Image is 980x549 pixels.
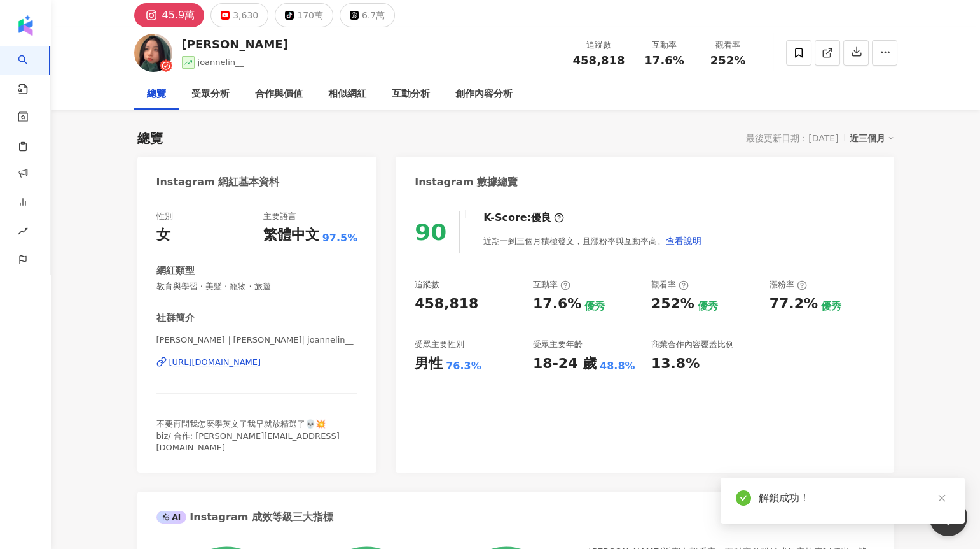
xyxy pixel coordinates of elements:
div: Instagram 數據總覽 [415,175,518,189]
div: 合作與價值 [255,87,303,102]
div: 76.3% [446,359,481,373]
div: Instagram 成效等級三大指標 [156,510,333,524]
div: 觀看率 [704,39,752,52]
span: 17.6% [644,54,684,67]
div: 商業合作內容覆蓋比例 [651,339,734,350]
div: 繁體中文 [263,225,319,245]
span: close [937,494,946,503]
div: 總覽 [147,87,166,102]
div: K-Score : [483,211,564,225]
img: logo icon [15,15,36,36]
div: 170萬 [297,6,323,24]
div: 總覽 [137,129,163,147]
div: 3,630 [233,6,258,24]
div: Instagram 網紅基本資料 [156,175,280,189]
div: 458,818 [415,294,478,314]
span: [PERSON_NAME]｜[PERSON_NAME]| joannelin__ [156,334,358,346]
button: 170萬 [275,3,333,27]
div: 252% [651,294,694,314]
div: [PERSON_NAME] [182,36,288,52]
div: 最後更新日期：[DATE] [746,133,838,143]
div: 受眾分析 [191,87,230,102]
div: 優良 [531,211,551,225]
div: 18-24 歲 [533,354,597,374]
div: 45.9萬 [162,6,195,24]
div: 創作內容分析 [455,87,513,102]
img: KOL Avatar [134,34,172,72]
div: 優秀 [584,299,605,313]
button: 6.7萬 [340,3,395,27]
div: 主要語言 [263,211,296,222]
div: 追蹤數 [415,279,439,290]
span: 查看說明 [666,236,701,246]
div: 受眾主要年齡 [533,339,583,350]
div: 6.7萬 [362,6,385,24]
div: 受眾主要性別 [415,339,464,350]
div: 網紅類型 [156,264,195,278]
button: 3,630 [210,3,268,27]
div: 解鎖成功！ [759,490,949,506]
span: 252% [710,54,746,67]
div: 相似網紅 [328,87,366,102]
span: 97.5% [322,231,358,245]
div: 48.8% [600,359,635,373]
div: 13.8% [651,354,700,374]
div: [URL][DOMAIN_NAME] [169,357,261,368]
button: 45.9萬 [134,3,205,27]
span: check-circle [736,490,751,506]
div: 近三個月 [850,130,894,146]
div: 社群簡介 [156,311,195,325]
div: 女 [156,225,170,245]
div: 漲粉率 [770,279,807,290]
div: 觀看率 [651,279,689,290]
a: search [18,46,43,96]
span: joannelin__ [198,57,244,67]
div: AI [156,511,187,524]
span: rise [18,218,28,247]
div: 77.2% [770,294,818,314]
span: 458,818 [573,53,625,67]
div: 優秀 [698,299,718,313]
div: 優秀 [821,299,841,313]
div: 男性 [415,354,443,374]
div: 90 [415,219,446,245]
div: 追蹤數 [573,39,625,52]
div: 互動分析 [392,87,430,102]
span: 不要再問我怎麼學英文了我早就放精選了💀💥 biz/ 合作: [PERSON_NAME][EMAIL_ADDRESS][DOMAIN_NAME] [156,419,340,452]
span: 教育與學習 · 美髮 · 寵物 · 旅遊 [156,281,358,292]
div: 近期一到三個月積極發文，且漲粉率與互動率高。 [483,228,702,253]
a: [URL][DOMAIN_NAME] [156,357,358,368]
button: 查看說明 [665,228,702,253]
div: 17.6% [533,294,581,314]
div: 互動率 [533,279,570,290]
div: 性別 [156,211,173,222]
div: 互動率 [640,39,689,52]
